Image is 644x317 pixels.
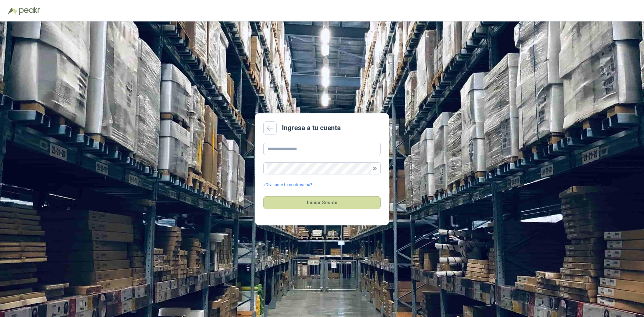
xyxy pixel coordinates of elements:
img: Peakr [19,7,40,15]
h2: Ingresa a tu cuenta [282,123,341,133]
img: Logo [8,7,17,14]
span: eye-invisible [373,166,377,170]
a: ¿Olvidaste tu contraseña? [263,182,312,188]
button: Iniciar Sesión [263,196,381,209]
